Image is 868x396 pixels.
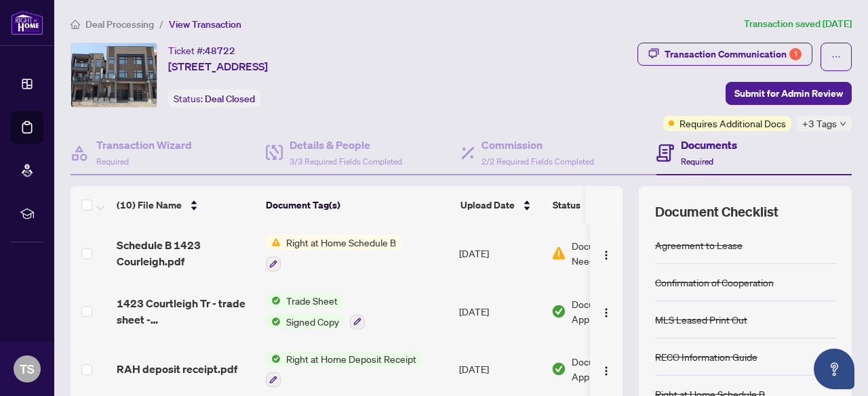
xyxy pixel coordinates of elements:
[71,20,80,29] span: home
[290,156,402,167] span: 3/3 Required Fields Completed
[117,295,255,328] span: 1423 Courtleigh Tr - trade sheet - [GEOGRAPHIC_DATA] to Review.pdf
[266,351,281,366] img: Status Icon
[572,296,656,326] span: Document Approved
[814,349,854,389] button: Open asap
[655,202,778,221] span: Document Checklist
[266,293,365,330] button: Status IconTrade SheetStatus IconSigned Copy
[266,235,401,271] button: Status IconRight at Home Schedule B
[655,312,747,327] div: MLS Leased Print Out
[553,198,580,213] span: Status
[655,238,743,252] div: Agreement to Lease
[96,137,192,153] h4: Transaction Wizard
[281,314,344,329] span: Signed Copy
[601,307,612,318] img: Logo
[266,314,281,329] img: Status Icon
[117,237,255,269] span: Schedule B 1423 Courleigh.pdf
[281,235,401,250] span: Right at Home Schedule B
[117,198,182,213] span: (10) File Name
[20,359,35,378] span: TS
[572,238,642,268] span: Document Needs Work
[789,48,802,60] div: 1
[726,82,852,105] button: Submit for Admin Review
[266,235,281,250] img: Status Icon
[572,354,656,384] span: Document Approved
[290,137,402,153] h4: Details & People
[96,156,129,167] span: Required
[655,349,757,364] div: RECO Information Guide
[551,361,566,376] img: Document Status
[802,116,837,131] span: +3 Tags
[85,18,154,30] span: Deal Processing
[681,137,737,153] h4: Documents
[681,156,713,167] span: Required
[169,18,241,30] span: View Transaction
[595,242,617,264] button: Logo
[281,351,422,366] span: Right at Home Deposit Receipt
[159,16,163,32] li: /
[481,156,594,167] span: 2/2 Required Fields Completed
[831,52,841,62] span: ellipsis
[551,246,566,261] img: Document Status
[481,137,594,153] h4: Commission
[281,293,343,308] span: Trade Sheet
[601,250,612,261] img: Logo
[111,186,260,224] th: (10) File Name
[454,224,546,282] td: [DATE]
[744,16,852,32] article: Transaction saved [DATE]
[260,186,455,224] th: Document Tag(s)
[655,275,774,290] div: Confirmation of Cooperation
[637,43,812,66] button: Transaction Communication1
[734,83,843,104] span: Submit for Admin Review
[11,10,43,35] img: logo
[205,45,235,57] span: 48722
[460,198,515,213] span: Upload Date
[454,282,546,340] td: [DATE]
[168,58,268,74] span: [STREET_ADDRESS]
[168,89,260,108] div: Status:
[595,358,617,380] button: Logo
[205,93,255,105] span: Deal Closed
[679,116,786,131] span: Requires Additional Docs
[595,301,617,322] button: Logo
[840,120,846,127] span: down
[266,351,422,388] button: Status IconRight at Home Deposit Receipt
[71,43,157,107] img: IMG-W12308835_1.jpg
[168,43,235,58] div: Ticket #:
[551,304,566,319] img: Document Status
[601,366,612,376] img: Logo
[117,361,237,377] span: RAH deposit receipt.pdf
[665,43,802,65] div: Transaction Communication
[266,293,281,308] img: Status Icon
[455,186,547,224] th: Upload Date
[547,186,663,224] th: Status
